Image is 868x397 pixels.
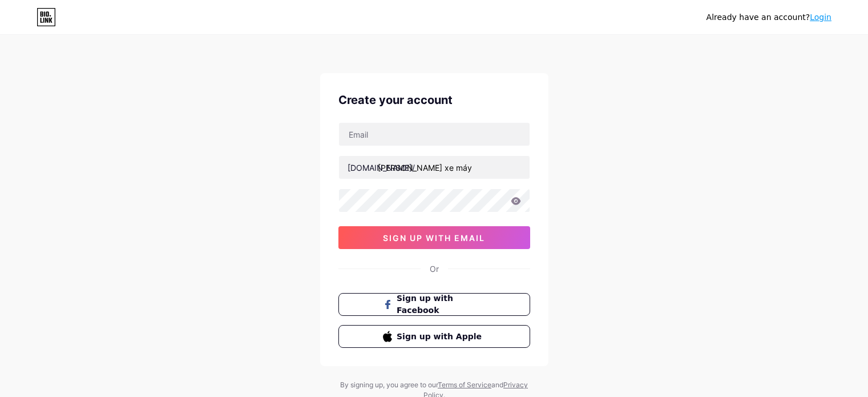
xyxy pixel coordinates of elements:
a: Terms of Service [438,380,491,389]
button: Sign up with Apple [338,325,530,348]
a: Login [810,13,831,22]
button: sign up with email [338,226,530,249]
input: username [339,156,530,179]
div: Already have an account? [706,11,831,23]
div: [DOMAIN_NAME]/ [348,162,415,174]
div: Or [430,263,439,275]
span: sign up with email [383,233,485,243]
button: Sign up with Facebook [338,293,530,316]
div: Create your account [338,91,530,109]
input: Email [339,123,530,146]
span: Sign up with Apple [397,331,485,343]
span: Sign up with Facebook [397,292,485,316]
